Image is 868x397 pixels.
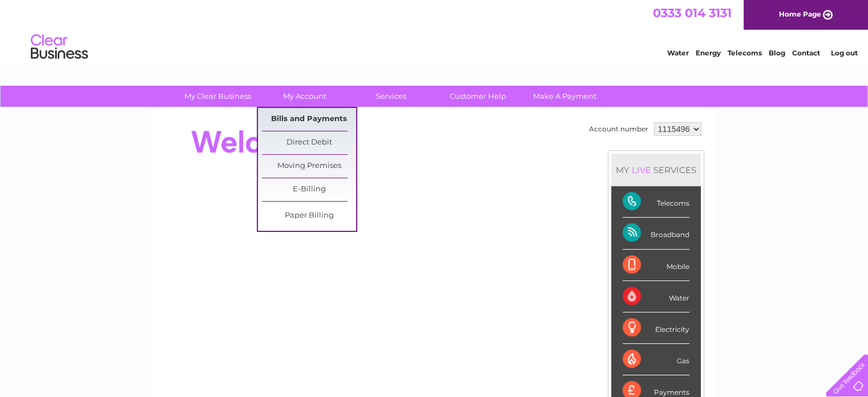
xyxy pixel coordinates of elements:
a: 0333 014 3131 [653,6,732,20]
a: Services [344,86,438,107]
div: Mobile [623,250,689,281]
a: Blog [769,49,785,57]
div: Clear Business is a trading name of Verastar Limited (registered in [GEOGRAPHIC_DATA] No. 3667643... [165,6,704,55]
a: E-Billing [262,178,356,201]
a: My Account [257,86,352,107]
a: Contact [792,49,820,57]
div: Telecoms [623,186,689,218]
a: Energy [696,49,721,57]
td: Account number [586,119,651,139]
a: Paper Billing [262,204,356,227]
div: Water [623,281,689,312]
a: Moving Premises [262,155,356,178]
img: logo.png [30,30,88,65]
a: Customer Help [431,86,525,107]
a: Telecoms [728,49,762,57]
a: Water [667,49,689,57]
div: MY SERVICES [611,154,701,186]
a: Make A Payment [518,86,612,107]
a: My Clear Business [171,86,265,107]
a: Bills and Payments [262,108,356,131]
div: LIVE [629,165,653,175]
a: Log out [830,49,857,57]
div: Electricity [623,312,689,344]
a: Direct Debit [262,131,356,154]
div: Broadband [623,218,689,249]
div: Gas [623,344,689,375]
